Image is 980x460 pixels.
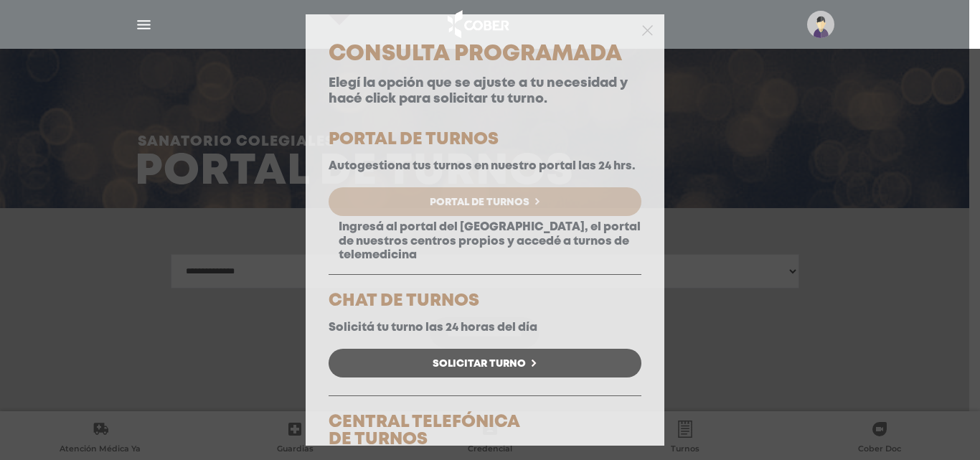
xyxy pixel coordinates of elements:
p: Ingresá al portal del [GEOGRAPHIC_DATA], el portal de nuestros centros propios y accedé a turnos ... [329,220,641,262]
h5: PORTAL DE TURNOS [329,131,641,149]
a: Solicitar Turno [329,349,641,377]
p: Elegí la opción que se ajuste a tu necesidad y hacé click para solicitar tu turno. [329,76,641,107]
h5: CHAT DE TURNOS [329,293,641,310]
p: Solicitá tu turno las 24 horas del día [329,321,641,334]
span: Solicitar Turno [433,359,526,369]
p: Autogestiona tus turnos en nuestro portal las 24 hrs. [329,159,641,173]
span: Consulta Programada [329,44,622,64]
h5: CENTRAL TELEFÓNICA DE TURNOS [329,414,641,449]
a: Portal de Turnos [329,187,641,216]
span: Portal de Turnos [430,197,529,207]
